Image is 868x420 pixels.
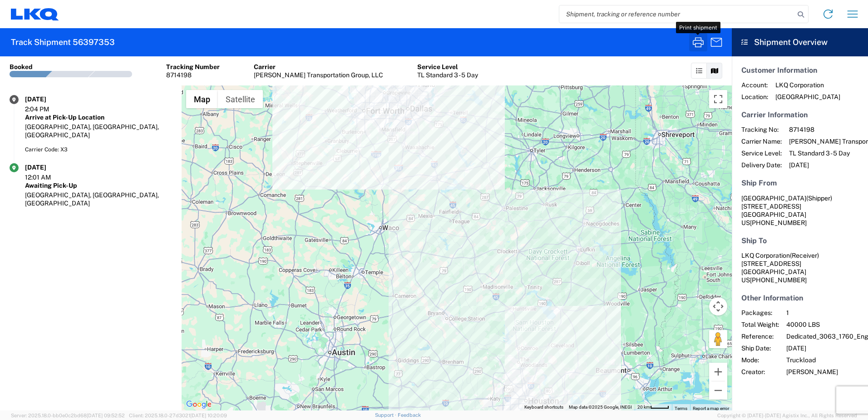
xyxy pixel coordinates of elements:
[741,93,768,101] span: Location:
[184,399,214,410] img: Google
[417,63,478,71] div: Service Level
[166,63,220,71] div: Tracking Number
[524,404,563,410] button: Keyboard shortcuts
[741,149,782,157] span: Service Level:
[750,276,807,284] span: [PHONE_NUMBER]
[775,93,840,101] span: [GEOGRAPHIC_DATA]
[25,113,172,121] div: Arrive at Pick-Up Location
[741,195,806,202] span: [GEOGRAPHIC_DATA]
[10,63,33,71] div: Booked
[25,163,70,171] div: [DATE]
[775,81,840,89] span: LKQ Corporation
[806,195,832,202] span: (Shipper)
[741,81,768,89] span: Account:
[190,413,227,418] span: [DATE] 10:20:09
[11,413,125,418] span: Server: 2025.18.0-bb0e0c2bd68
[184,399,214,410] a: Open this area in Google Maps (opens a new window)
[732,28,868,56] header: Shipment Overview
[25,145,172,154] div: Carrier Code: X3
[637,405,650,410] span: 20 km
[186,90,218,108] button: Show street map
[709,330,727,348] button: Drag Pegman onto the map to open Street View
[741,161,782,169] span: Delivery Date:
[741,66,858,75] h5: Customer Information
[741,368,779,376] span: Creator:
[741,251,858,284] address: [GEOGRAPHIC_DATA] US
[741,137,782,145] span: Carrier Name:
[741,179,858,187] h5: Ship From
[11,37,115,48] h2: Track Shipment 56397353
[166,71,220,79] div: 8714198
[709,381,727,400] button: Zoom out
[790,252,819,259] span: (Receiver)
[25,191,172,207] div: [GEOGRAPHIC_DATA], [GEOGRAPHIC_DATA], [GEOGRAPHIC_DATA]
[25,123,172,139] div: [GEOGRAPHIC_DATA], [GEOGRAPHIC_DATA], [GEOGRAPHIC_DATA]
[741,194,858,227] address: [GEOGRAPHIC_DATA] US
[417,71,478,79] div: TL Standard 3 - 5 Day
[569,405,632,410] span: Map data ©2025 Google, INEGI
[693,406,729,411] a: Report a map error
[741,356,779,364] span: Mode:
[129,413,227,418] span: Client: 2025.18.0-27d3021
[635,404,672,410] button: Map Scale: 20 km per 38 pixels
[741,332,779,340] span: Reference:
[25,181,172,190] div: Awaiting Pick-Up
[559,5,794,23] input: Shipment, tracking or reference number
[709,297,727,315] button: Map camera controls
[25,173,70,181] div: 12:01 AM
[87,413,125,418] span: [DATE] 09:52:52
[741,344,779,352] span: Ship Date:
[741,236,858,245] h5: Ship To
[375,412,398,418] a: Support
[254,71,383,79] div: [PERSON_NAME] Transportation Group, LLC
[25,95,70,103] div: [DATE]
[741,252,819,267] span: LKQ Corporation [STREET_ADDRESS]
[741,320,779,329] span: Total Weight:
[741,125,782,134] span: Tracking No:
[218,90,263,108] button: Show satellite imagery
[741,294,858,302] h5: Other Information
[254,63,383,71] div: Carrier
[741,203,801,210] span: [STREET_ADDRESS]
[709,90,727,108] button: Toggle fullscreen view
[398,412,421,418] a: Feedback
[717,411,857,420] span: Copyright © [DATE]-[DATE] Agistix Inc., All Rights Reserved
[709,363,727,381] button: Zoom in
[741,309,779,317] span: Packages:
[750,219,807,226] span: [PHONE_NUMBER]
[741,110,858,119] h5: Carrier Information
[675,406,687,411] a: Terms
[25,105,70,113] div: 2:04 PM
